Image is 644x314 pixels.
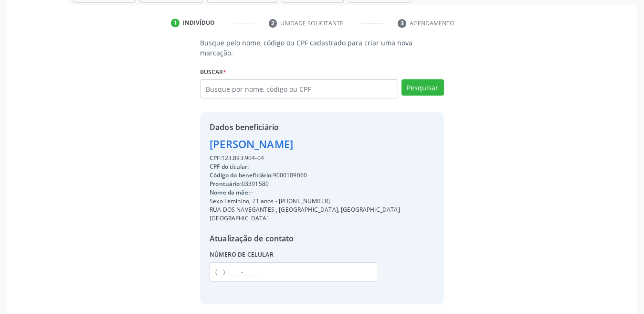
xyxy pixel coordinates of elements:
[210,180,434,188] div: 03391580
[210,162,434,171] div: --
[210,121,434,133] div: Dados beneficiário
[210,154,434,162] div: 123.893.904-04
[200,38,444,58] p: Busque pelo nome, código ou CPF cadastrado para criar uma nova marcação.
[210,136,434,152] div: [PERSON_NAME]
[210,188,434,197] div: --
[210,248,274,262] label: Número de celular
[210,162,249,171] span: CPF do titular:
[183,19,215,27] div: Indivíduo
[210,154,222,162] span: CPF:
[210,233,434,244] div: Atualização de contato
[210,188,250,196] span: Nome da mãe:
[210,197,434,206] div: Sexo Feminino, 71 anos - [PHONE_NUMBER]
[200,65,226,79] label: Buscar
[210,206,434,223] div: RUA DOS NAVEGANTES , [GEOGRAPHIC_DATA], [GEOGRAPHIC_DATA] - [GEOGRAPHIC_DATA]
[210,180,242,188] span: Prontuário:
[171,19,179,27] div: 1
[401,79,444,96] button: Pesquisar
[210,171,273,179] span: Código do beneficiário:
[210,262,378,282] input: (__) _____-_____
[200,79,398,98] input: Busque por nome, código ou CPF
[210,171,434,180] div: 9000109060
